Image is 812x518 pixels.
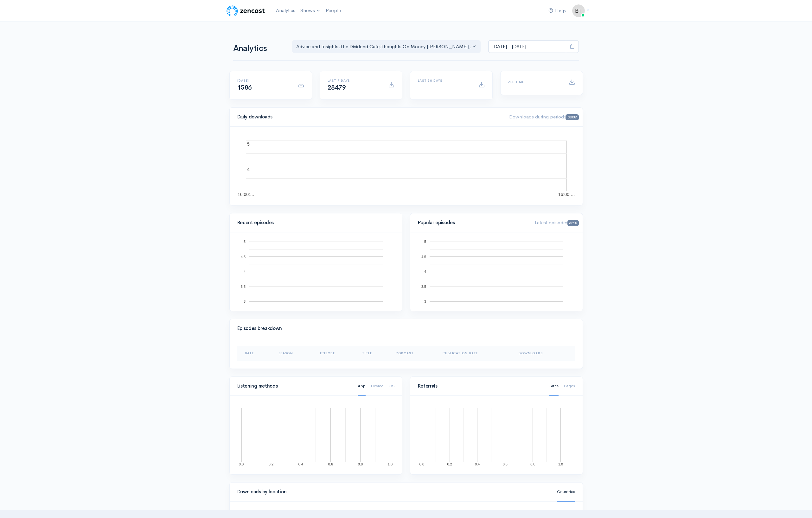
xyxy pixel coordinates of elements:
text: 5 [424,240,426,243]
th: Podcast [391,346,438,361]
h6: All time [508,80,561,84]
text: 3 [424,300,426,303]
text: 0.8 [530,462,535,466]
text: 16:00:… [238,192,254,197]
text: 0.6 [328,462,333,466]
img: ... [572,4,585,17]
th: Title [357,346,391,361]
h4: Downloads by location [237,489,549,495]
h4: Daily downloads [237,114,502,120]
text: 0.0 [419,462,424,466]
text: 16:00:… [558,192,575,197]
text: 3.5 [421,285,426,288]
iframe: gist-messenger-bubble-iframe [790,496,806,512]
svg: A chart. [418,240,575,303]
text: 1.0 [387,462,392,466]
text: 4 [243,270,245,274]
span: Latest episode: [535,219,579,225]
th: Publication Date [438,346,514,361]
a: Sites [549,376,559,396]
text: 0.6 [502,462,507,466]
button: Advice and Insights, The Dividend Cafe, Thoughts On Money [TOM], Alt Blend, On the Hook [292,40,481,53]
svg: A chart. [237,403,394,467]
text: 3.5 [240,285,245,288]
span: 28479 [328,84,346,92]
span: Downloads during period: [509,114,579,120]
a: Analytics [273,4,298,17]
a: Pages [564,376,575,396]
span: 53339 [566,114,579,120]
th: Season [273,346,315,361]
text: 0.4 [298,462,303,466]
text: 1.0 [558,462,563,466]
h4: Recent episodes [237,220,391,225]
text: 4.5 [421,255,426,258]
text: 0.4 [475,462,480,466]
th: Episode [315,346,357,361]
div: Advice and Insights , The Dividend Cafe , Thoughts On Money [[PERSON_NAME]] , Alt Blend , On the ... [296,43,471,50]
a: Shows [298,4,323,18]
text: 5 [243,240,245,243]
text: 4 [424,270,426,274]
h4: Episodes breakdown [237,326,571,331]
th: Date [237,346,273,361]
a: Countries [557,482,575,502]
h4: Listening methods [237,383,350,389]
text: 4.5 [240,255,245,258]
text: 4 [247,167,250,172]
a: OS [388,376,394,396]
span: 3820 [567,220,579,226]
h6: Last 30 days [418,79,471,82]
h6: [DATE] [237,79,290,82]
text: 0.8 [358,462,362,466]
a: App [358,376,366,396]
input: analytics date range selector [488,40,566,53]
text: 0.0 [239,462,243,466]
a: Device [371,376,383,396]
span: 1586 [237,84,252,92]
text: 5 [247,142,250,147]
text: 0.2 [268,462,273,466]
a: People [323,4,343,17]
h1: Analytics [233,44,285,53]
svg: A chart. [237,134,575,198]
svg: A chart. [418,403,575,467]
h4: Popular episodes [418,220,527,225]
h6: Last 7 days [328,79,380,82]
img: ZenCast Logo [226,4,266,17]
th: Downloads [514,346,575,361]
text: 3 [243,300,245,303]
a: Help [546,4,568,18]
h4: Referrals [418,383,542,389]
text: 0.2 [447,462,452,466]
svg: A chart. [237,240,394,303]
